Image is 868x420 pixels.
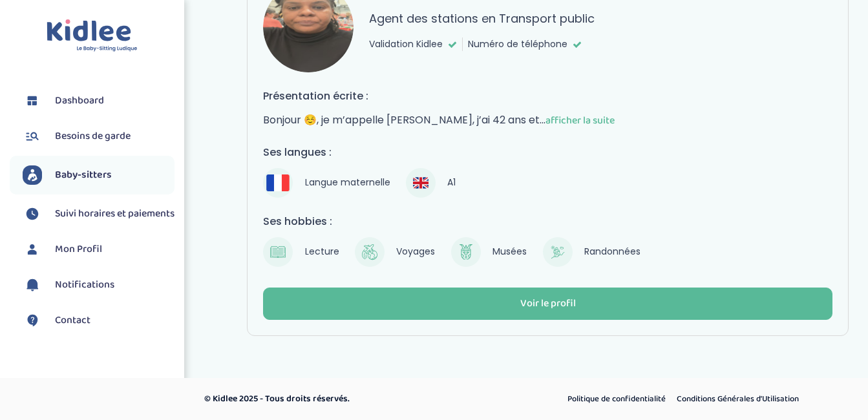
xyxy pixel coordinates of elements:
[23,165,175,185] a: Baby-sitters
[23,275,175,295] a: Notifications
[263,112,832,129] p: Bonjour ☺️, je m’appelle [PERSON_NAME], j’ai 42 ans et...
[23,204,42,224] img: suivihoraire.svg
[391,243,441,261] span: Voyages
[23,127,175,146] a: Besoins de garde
[442,174,461,192] span: A1
[55,167,112,183] span: Baby-sitters
[23,311,42,330] img: contact.svg
[468,37,567,51] span: Numéro de téléphone
[487,243,533,261] span: Musées
[23,91,175,110] a: Dashboard
[55,129,131,144] span: Besoins de garde
[263,144,832,160] h4: Ses langues :
[413,175,429,191] img: Anglais
[563,391,670,408] a: Politique de confidentialité
[47,19,138,52] img: logo.svg
[23,91,42,110] img: dashboard.svg
[579,243,646,261] span: Randonnées
[23,127,42,146] img: besoin.svg
[520,297,576,311] div: Voir le profil
[299,243,344,261] span: Lecture
[23,240,175,259] a: Mon Profil
[299,174,396,192] span: Langue maternelle
[55,206,175,222] span: Suivi horaires et paiements
[204,392,489,406] p: © Kidlee 2025 - Tous droits réservés.
[23,275,42,295] img: notification.svg
[263,288,832,320] button: Voir le profil
[23,165,42,185] img: babysitters.svg
[266,174,290,191] img: Français
[23,240,42,259] img: profil.svg
[23,204,175,224] a: Suivi horaires et paiements
[369,10,595,27] p: Agent des stations en Transport public
[263,213,832,229] h4: Ses hobbies :
[672,391,803,408] a: Conditions Générales d’Utilisation
[545,112,615,129] span: afficher la suite
[55,277,114,293] span: Notifications
[263,88,832,104] h4: Présentation écrite :
[55,313,90,328] span: Contact
[23,311,175,330] a: Contact
[55,242,102,257] span: Mon Profil
[55,93,104,109] span: Dashboard
[369,37,443,51] span: Validation Kidlee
